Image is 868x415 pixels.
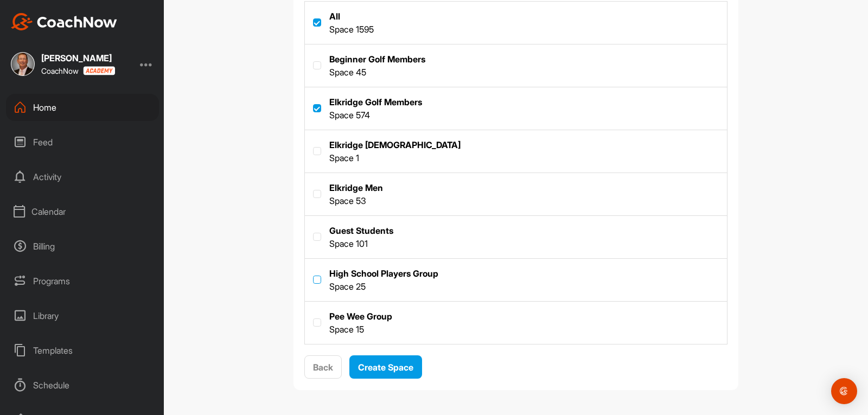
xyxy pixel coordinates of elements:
div: Calendar [6,198,159,225]
div: Feed [6,129,159,156]
div: Programs [6,267,159,295]
div: Library [6,302,159,329]
span: Back [313,362,333,373]
img: CoachNow acadmey [83,66,115,75]
div: [PERSON_NAME] [41,54,115,62]
span: Create Space [358,362,413,373]
img: square_5c67e2a3c3147c27b86610585b90044c.jpg [11,52,35,76]
div: Home [6,94,159,121]
div: CoachNow [41,66,115,75]
div: Billing [6,233,159,260]
button: Back [304,355,342,379]
div: Schedule [6,372,159,399]
div: Activity [6,163,159,190]
button: Create Space [349,355,422,379]
div: Templates [6,337,159,364]
div: Open Intercom Messenger [831,378,857,404]
img: CoachNow [11,13,117,30]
